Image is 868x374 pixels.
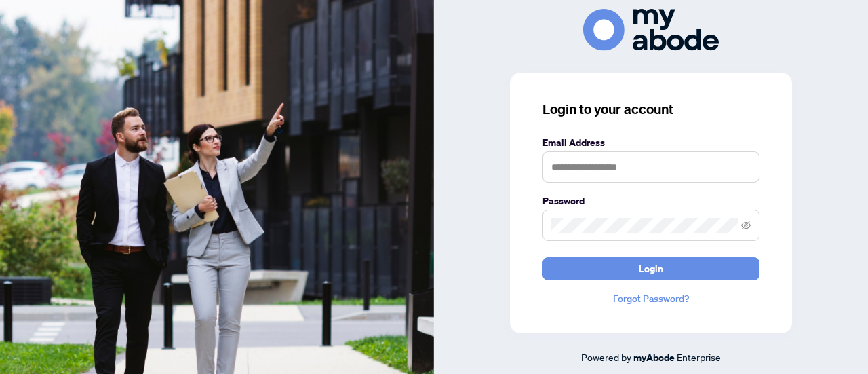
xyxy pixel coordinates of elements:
label: Email Address [542,135,759,150]
a: Forgot Password? [542,291,759,306]
button: Login [542,257,759,280]
span: Login [639,258,663,280]
label: Password [542,193,759,208]
a: myAbode [633,350,675,365]
img: ma-logo [583,9,719,50]
span: eye-invisible [741,221,751,230]
span: Powered by [581,351,631,363]
span: Enterprise [677,351,721,363]
h3: Login to your account [542,100,759,119]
